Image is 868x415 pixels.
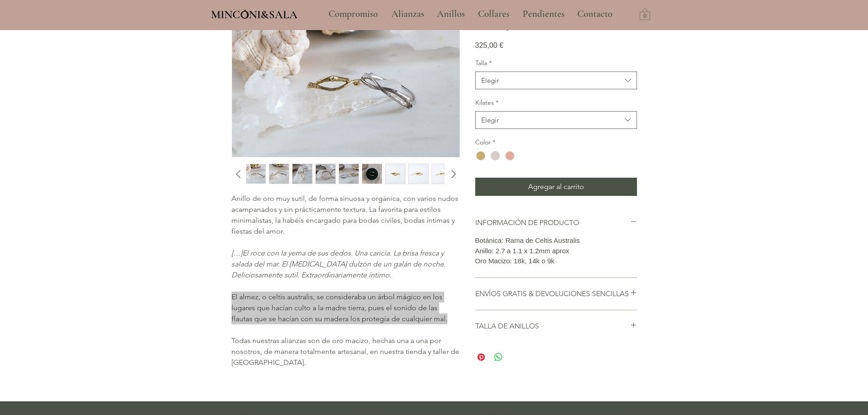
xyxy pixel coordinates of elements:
p: Collares [473,3,514,26]
button: ENVÍOS GRATIS & DEVOLUCIONES SENCILLAS [475,289,637,299]
span: […]El roce con la yema de sus dedos. Una caricia. La brisa fresca y salada del mar. El [MEDICAL_D... [231,249,446,279]
span: Agregar al carrito [528,181,584,192]
div: 4 / 15 [315,164,336,184]
p: Compromiso [324,3,382,26]
div: 2 / 15 [269,164,289,184]
img: Miniatura: Alianzas hechas a mano Barcelona [339,164,359,184]
a: Alianzas [385,3,430,26]
img: Miniatura: Alianzas hechas a mano Barcelona [316,164,335,184]
h2: TALLA DE ANILLOS [475,321,630,331]
p: Contacto [573,3,617,26]
button: Miniatura: Alianzas hechas a mano Barcelona [292,164,313,184]
span: Anillo de oro muy sutil, de forma sinuosa y orgánica, con varios nudos acampanados y sin práctica... [231,194,458,236]
button: Diapositiva siguiente [447,167,459,181]
p: Anillo: 2.7 a 1.1 x 1.2mm aprox [475,246,637,256]
a: MINCONI&SALA [211,6,298,21]
span: 325,00 € [475,41,503,49]
div: 9 / 15 [431,164,452,184]
button: Alianzas hechas a mano BarcelonaAgrandar [231,5,460,158]
button: TALLA DE ANILLOS [475,321,637,331]
img: Minconi Sala [241,10,249,19]
div: 1 / 15 [246,164,266,184]
img: Miniatura: Alianzas hechas a mano Barcelona [269,164,289,184]
button: Miniatura: Alianzas hechas a mano Barcelona [339,164,359,184]
button: Miniatura: Alianzas hechas a mano Barcelona [385,164,406,184]
img: Miniatura: Alianzas hechas a mano Barcelona [432,164,452,184]
a: Carrito con 0 ítems [640,8,650,20]
button: Miniatura: Alianzas hechas a mano Barcelona [246,164,266,184]
a: Pendientes [516,3,570,26]
button: INFORMACIÓN DE PRODUCTO [475,218,637,228]
img: Miniatura: Alianzas hechas a mano Barcelona [362,164,382,184]
label: Talla [475,59,637,68]
div: 8 / 15 [408,164,429,184]
button: Agregar al carrito [475,178,637,196]
p: Oro Macizo: 18k, 14k o 9k [475,256,637,266]
img: Miniatura: Alianzas hechas a mano Barcelona [409,164,428,184]
p: Alianzas [387,3,429,26]
button: Miniatura: Alianzas hechas a mano Barcelona [408,164,429,184]
p: Anillos [432,3,469,26]
img: Miniatura: Alianzas hechas a mano Barcelona [293,164,312,184]
div: 3 / 15 [292,164,313,184]
p: Botánica: Rama de Celtis Australis [475,236,637,246]
div: 6 / 15 [362,164,382,184]
img: Miniatura: Alianzas hechas a mano Barcelona [246,164,266,184]
button: Talla [475,72,637,89]
img: Miniatura: Alianzas hechas a mano Barcelona [385,164,405,184]
button: Miniatura: Alianzas hechas a mano Barcelona [269,164,289,184]
button: Diapositiva anterior [231,167,243,181]
h2: ENVÍOS GRATIS & DEVOLUCIONES SENCILLAS [475,289,630,299]
label: Kilates [475,98,637,108]
text: 0 [643,13,647,20]
img: Alianzas hechas a mano Barcelona [232,5,460,157]
a: Contacto [570,3,620,26]
div: Elegir [481,115,499,125]
nav: Sitio [304,3,637,26]
p: Pendientes [518,3,569,26]
span: MINCONI&SALA [211,8,298,21]
div: 7 / 15 [385,164,406,184]
button: Kilates [475,111,637,129]
span: El almez, o celtis australis, se consideraba un árbol mágico en los lugares que hacían culto a la... [231,292,447,323]
button: Miniatura: Alianzas hechas a mano Barcelona [362,164,382,184]
a: Anillos [430,3,471,26]
a: Compromiso [322,3,385,26]
a: Collares [471,3,516,26]
span: Todas nuestras alianzas son de oro macizo, hechas una a una por nosotros, de manera totalmente ar... [231,336,459,367]
button: Miniatura: Alianzas hechas a mano Barcelona [431,164,452,184]
div: 5 / 15 [339,164,359,184]
h2: INFORMACIÓN DE PRODUCTO [475,218,630,228]
legend: Color [475,138,495,147]
a: Compartir en WhatsApp [493,352,504,363]
button: Miniatura: Alianzas hechas a mano Barcelona [315,164,336,184]
div: Elegir [481,76,499,85]
a: Pin en Pinterest [476,352,487,363]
